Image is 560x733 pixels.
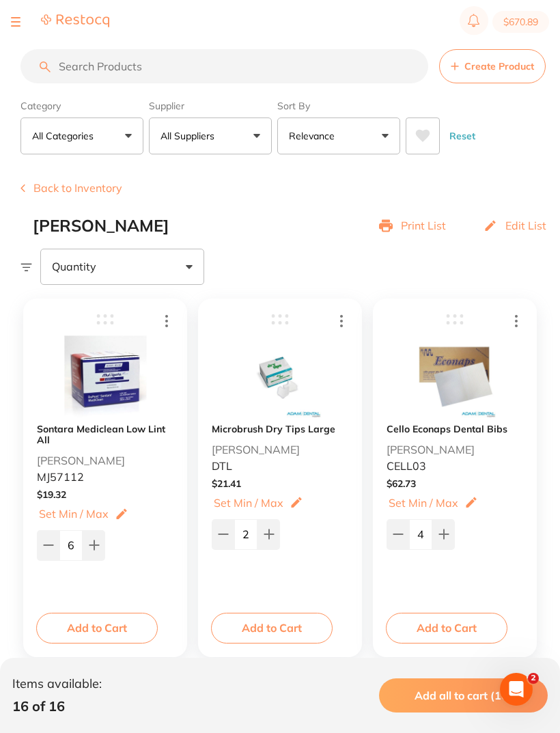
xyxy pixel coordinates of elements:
[414,335,496,419] img: My5qcGc
[37,471,84,483] p: MJ57112
[212,460,232,472] p: DTL
[12,698,102,714] p: 16 of 16
[212,424,335,434] button: Microbrush Dry Tips Large
[37,454,125,467] p: [PERSON_NAME]
[20,117,143,154] button: All Categories
[387,443,475,456] p: [PERSON_NAME]
[64,335,147,419] img: NTcxMTIuanBn
[387,424,507,434] button: Cello Econaps Dental Bibs
[149,117,272,154] button: All Suppliers
[445,117,479,154] button: Reset
[37,424,173,445] button: Sontara Mediclean Low Lint All
[387,460,426,472] p: CELL03
[212,478,348,489] div: $ 21.41
[32,129,99,143] p: All Categories
[239,335,322,419] img: cGc
[464,61,534,72] span: Create Product
[23,299,187,657] div: Sontara Mediclean Low Lint All [PERSON_NAME] MJ57112 $19.32Set Min / Max Add to Cart
[41,14,109,28] img: Restocq Logo
[500,673,533,706] iframe: Intercom live chat
[41,14,109,30] a: Restocq Logo
[415,689,512,702] span: Add all to cart (16)
[389,497,458,509] p: Set Min / Max
[492,11,549,33] button: $670.89
[379,678,548,713] button: Add all to cart (16)
[39,508,109,520] p: Set Min / Max
[12,677,102,691] p: Items available:
[505,219,546,232] p: Edit List
[36,613,158,643] button: Add to Cart
[373,299,537,657] div: Cello Econaps Dental Bibs [PERSON_NAME] CELL03 $62.73Set Min / Max Add to Cart
[160,129,220,143] p: All Suppliers
[20,182,122,194] button: Back to Inventory
[528,673,539,684] span: 2
[33,217,169,236] h2: [PERSON_NAME]
[214,497,283,509] p: Set Min / Max
[20,100,143,112] label: Category
[198,299,362,657] div: Microbrush Dry Tips Large [PERSON_NAME] DTL $21.41Set Min / Max Add to Cart
[52,260,96,273] span: Quantity
[289,129,340,143] p: Relevance
[212,443,300,456] p: [PERSON_NAME]
[277,100,400,112] label: Sort By
[211,613,333,643] button: Add to Cart
[401,219,446,232] p: Print List
[20,49,428,83] input: Search Products
[386,613,507,643] button: Add to Cart
[37,489,173,500] div: $ 19.32
[149,100,272,112] label: Supplier
[439,49,546,83] button: Create Product
[277,117,400,154] button: Relevance
[387,478,523,489] div: $ 62.73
